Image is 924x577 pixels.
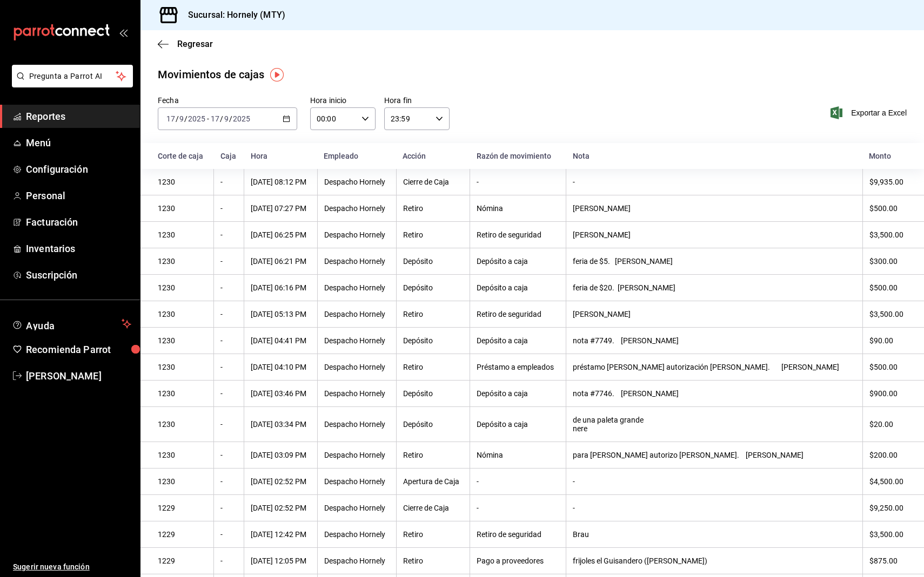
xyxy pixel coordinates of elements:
[158,97,297,104] label: Fecha
[158,556,207,565] div: 1229
[26,188,131,203] span: Personal
[220,363,237,371] div: -
[477,451,559,459] div: Nómina
[477,257,559,266] div: Depósito a caja
[176,114,179,123] span: /
[403,178,464,186] div: Cierre de Caja
[324,204,390,213] div: Despacho Hornely
[220,283,237,292] div: -
[324,230,390,239] div: Despacho Hornely
[869,556,907,565] div: $875.00
[232,114,251,123] input: ----
[403,257,464,266] div: Depósito
[158,363,207,371] div: 1230
[310,97,376,104] label: Hora inicio
[220,152,238,160] div: Caja
[477,530,559,539] div: Retiro de seguridad
[12,65,133,87] button: Pregunta a Parrot AI
[573,230,855,239] div: [PERSON_NAME]
[324,451,390,459] div: Despacho Hornely
[220,310,237,318] div: -
[158,504,207,512] div: 1229
[324,336,390,345] div: Despacho Hornely
[220,504,237,512] div: -
[207,114,209,123] span: -
[573,530,855,539] div: Brau
[251,257,311,266] div: [DATE] 06:21 PM
[220,178,237,186] div: -
[477,230,559,239] div: Retiro de seguridad
[869,420,907,429] div: $20.00
[869,389,907,398] div: $900.00
[158,39,213,49] button: Regresar
[324,530,390,539] div: Despacho Hornely
[477,283,559,292] div: Depósito a caja
[251,556,311,565] div: [DATE] 12:05 PM
[324,556,390,565] div: Despacho Hornely
[251,420,311,429] div: [DATE] 03:34 PM
[188,114,206,123] input: ----
[158,451,207,459] div: 1230
[26,135,131,150] span: Menú
[869,504,907,512] div: $9,250.00
[29,71,116,82] span: Pregunta a Parrot AI
[220,204,237,213] div: -
[869,230,907,239] div: $3,500.00
[119,28,128,37] button: open_drawer_menu
[26,317,117,330] span: Ayuda
[869,257,907,266] div: $300.00
[251,451,311,459] div: [DATE] 03:09 PM
[477,310,559,318] div: Retiro de seguridad
[869,204,907,213] div: $500.00
[158,230,207,239] div: 1230
[166,114,176,123] input: --
[26,241,131,256] span: Inventarios
[477,204,559,213] div: Nómina
[573,178,855,186] div: -
[13,561,131,573] span: Sugerir nueva función
[573,257,855,266] div: feria de $5. [PERSON_NAME]
[220,257,237,266] div: -
[251,363,311,371] div: [DATE] 04:10 PM
[477,152,560,160] div: Razón de movimiento
[184,114,188,123] span: /
[177,39,213,49] span: Regresar
[403,230,464,239] div: Retiro
[573,416,855,433] div: de una paleta grande nere
[220,336,237,345] div: -
[573,477,855,486] div: -
[477,336,559,345] div: Depósito a caja
[477,389,559,398] div: Depósito a caja
[573,556,855,565] div: frijoles el Guisandero ([PERSON_NAME])
[573,310,855,318] div: [PERSON_NAME]
[179,114,184,123] input: --
[573,152,856,160] div: Nota
[158,477,207,486] div: 1230
[158,530,207,539] div: 1229
[573,389,855,398] div: nota #7746. [PERSON_NAME]
[403,556,464,565] div: Retiro
[251,336,311,345] div: [DATE] 04:41 PM
[477,420,559,429] div: Depósito a caja
[251,504,311,512] div: [DATE] 02:52 PM
[251,178,311,186] div: [DATE] 08:12 PM
[324,389,390,398] div: Despacho Hornely
[220,451,237,459] div: -
[403,420,464,429] div: Depósito
[403,477,464,486] div: Apertura de Caja
[324,310,390,318] div: Despacho Hornely
[869,530,907,539] div: $3,500.00
[179,9,285,22] h3: Sucursal: Hornely (MTY)
[403,530,464,539] div: Retiro
[573,504,855,512] div: -
[26,215,131,229] span: Facturación
[158,283,207,292] div: 1230
[384,97,450,104] label: Hora fin
[403,152,464,160] div: Acción
[403,389,464,398] div: Depósito
[251,389,311,398] div: [DATE] 03:46 PM
[220,477,237,486] div: -
[26,342,131,357] span: Recomienda Parrot
[403,204,464,213] div: Retiro
[220,420,237,429] div: -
